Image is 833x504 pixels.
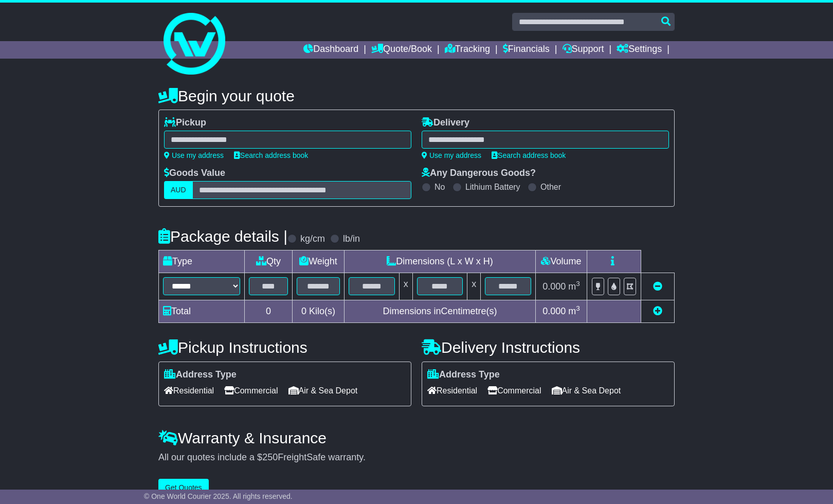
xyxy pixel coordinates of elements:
label: Delivery [422,117,469,129]
span: 250 [262,452,278,462]
sup: 3 [576,280,580,287]
td: Total [159,300,245,322]
label: Address Type [164,369,237,381]
a: Add new item [653,306,662,316]
label: lb/in [343,233,360,245]
label: Any Dangerous Goods? [422,168,536,179]
td: x [399,273,412,300]
span: Residential [164,383,214,399]
a: Support [563,41,604,59]
label: Lithium Battery [465,182,520,192]
a: Financials [503,41,550,59]
td: Weight [293,250,345,273]
span: m [568,281,580,292]
span: 0.000 [542,281,566,292]
td: Dimensions (L x W x H) [344,250,535,273]
td: Qty [245,250,293,273]
label: AUD [164,181,193,199]
td: 0 [245,300,293,322]
label: Pickup [164,117,206,129]
a: Remove this item [653,281,662,292]
a: Search address book [492,151,566,159]
td: x [467,273,481,300]
label: Goods Value [164,168,225,179]
a: Use my address [422,151,481,159]
span: Commercial [224,383,278,399]
span: © One World Courier 2025. All rights reserved. [144,492,293,500]
sup: 3 [576,304,580,312]
label: Other [540,182,561,192]
span: 0 [301,306,306,316]
h4: Pickup Instructions [158,339,411,356]
label: kg/cm [300,233,325,245]
td: Type [159,250,245,273]
h4: Warranty & Insurance [158,429,675,446]
a: Dashboard [303,41,358,59]
label: Address Type [427,369,500,381]
div: All our quotes include a $ FreightSafe warranty. [158,452,675,463]
td: Kilo(s) [293,300,345,322]
button: Get Quotes [158,479,209,497]
span: 0.000 [542,306,566,316]
h4: Package details | [158,228,287,245]
span: Air & Sea Depot [552,383,621,399]
a: Quote/Book [371,41,432,59]
span: Residential [427,383,477,399]
a: Use my address [164,151,224,159]
td: Dimensions in Centimetre(s) [344,300,535,322]
h4: Delivery Instructions [422,339,675,356]
label: No [434,182,445,192]
a: Search address book [234,151,308,159]
a: Tracking [445,41,490,59]
a: Settings [617,41,662,59]
span: m [568,306,580,316]
span: Air & Sea Depot [288,383,358,399]
td: Volume [535,250,587,273]
h4: Begin your quote [158,87,675,104]
span: Commercial [487,383,541,399]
